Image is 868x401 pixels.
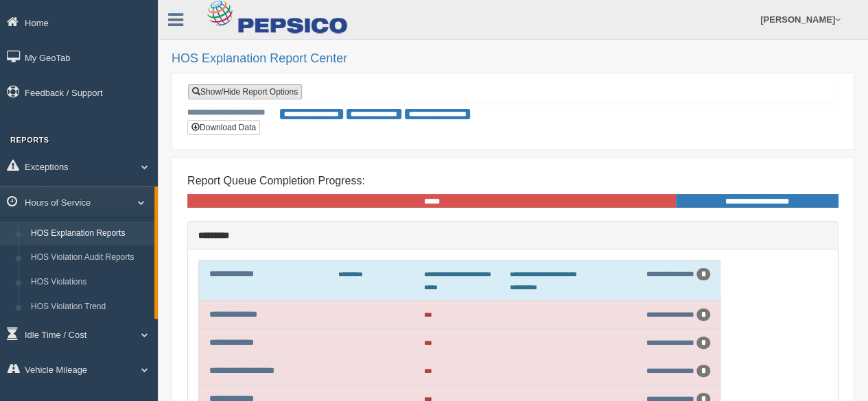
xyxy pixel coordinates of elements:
h2: HOS Explanation Report Center [172,52,854,66]
button: Download Data [187,120,260,135]
a: HOS Explanation Reports [25,221,154,246]
a: HOS Violation Trend [25,295,154,319]
a: HOS Violations [25,270,154,295]
h4: Report Queue Completion Progress: [187,175,838,187]
a: HOS Violation Audit Reports [25,245,154,270]
a: Show/Hide Report Options [188,84,302,99]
